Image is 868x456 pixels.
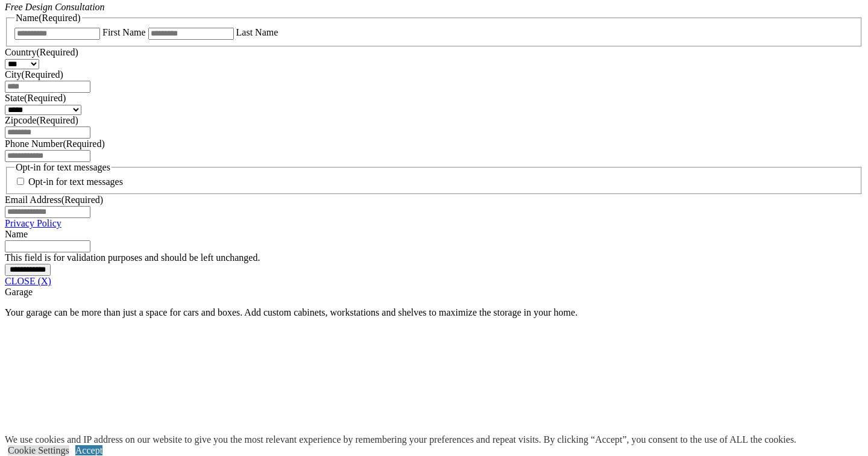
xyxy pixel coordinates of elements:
span: (Required) [39,13,80,23]
legend: Opt-in for text messages [14,162,112,173]
span: (Required) [36,47,78,57]
a: Accept [75,445,102,455]
em: Free Design Consultation [5,2,105,12]
div: We use cookies and IP address on our website to give you the most relevant experience by remember... [5,434,796,445]
span: (Required) [22,69,63,80]
a: Cookie Settings [8,445,69,455]
label: Last Name [236,27,278,37]
span: (Required) [24,93,66,103]
label: State [5,93,66,103]
label: Name [5,229,28,239]
span: Garage [5,287,33,297]
a: CLOSE (X) [5,276,51,286]
label: Opt-in for text messages [28,176,123,187]
span: (Required) [36,115,78,125]
label: Country [5,47,78,57]
p: Your garage can be more than just a space for cars and boxes. Add custom cabinets, workstations a... [5,307,863,318]
span: (Required) [61,195,103,205]
label: Email Address [5,195,103,205]
label: First Name [102,27,146,37]
span: (Required) [63,139,104,149]
label: City [5,69,63,80]
div: This field is for validation purposes and should be left unchanged. [5,252,863,263]
legend: Name [14,13,82,23]
a: Privacy Policy [5,218,61,228]
label: Phone Number [5,139,105,149]
label: Zipcode [5,115,78,125]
